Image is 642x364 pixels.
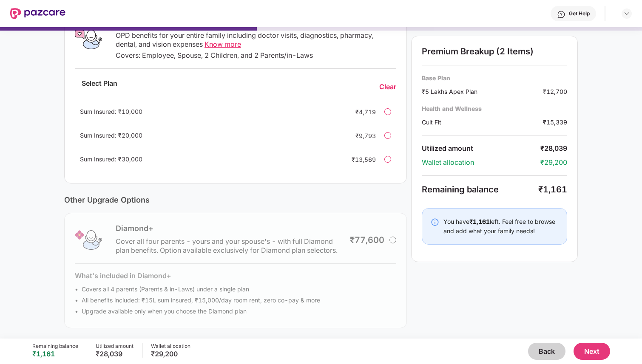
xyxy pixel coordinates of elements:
[443,217,558,236] div: You have left. Feel free to browse and add what your family needs!
[80,108,142,115] span: Sum Insured: ₹10,000
[116,31,396,49] div: OPD benefits for your entire family including doctor visits, diagnostics, pharmacy, dental, and v...
[431,218,439,226] img: svg+xml;base64,PHN2ZyBpZD0iSW5mby0yMHgyMCIgeG1sbnM9Imh0dHA6Ly93d3cudzMub3JnLzIwMDAvc3ZnIiB3aWR0aD...
[151,350,190,358] div: ₹29,200
[557,10,565,19] img: svg+xml;base64,PHN2ZyBpZD0iSGVscC0zMngzMiIgeG1sbnM9Imh0dHA6Ly93d3cudzMub3JnLzIwMDAvc3ZnIiB3aWR0aD...
[205,40,241,48] span: Know more
[80,132,142,139] span: Sum Insured: ₹20,000
[96,350,134,358] div: ₹28,039
[422,118,543,127] div: Cult Fit
[543,118,567,127] div: ₹15,339
[32,343,78,350] div: Remaining balance
[379,82,396,91] div: Clear
[422,184,538,195] div: Remaining balance
[32,350,78,358] div: ₹1,161
[342,131,376,140] div: ₹9,793
[538,184,567,195] div: ₹1,161
[422,46,567,56] div: Premium Breakup (2 Items)
[116,51,396,60] div: Covers: Employee, Spouse, 2 Children, and 2 Parents/in-Laws
[543,87,567,96] div: ₹12,700
[422,87,543,96] div: ₹5 Lakhs Apex Plan
[80,155,142,163] span: Sum Insured: ₹30,000
[422,104,567,113] div: Health and Wellness
[342,155,376,164] div: ₹13,569
[10,8,65,19] img: New Pazcare Logo
[422,74,567,82] div: Base Plan
[151,343,190,350] div: Wallet allocation
[96,343,134,350] div: Utilized amount
[75,26,102,53] img: OPD Coverage
[422,158,540,167] div: Wallet allocation
[623,10,630,17] img: svg+xml;base64,PHN2ZyBpZD0iRHJvcGRvd24tMzJ4MzIiIHhtbG5zPSJodHRwOi8vd3d3LnczLm9yZy8yMDAwL3N2ZyIgd2...
[64,195,407,204] div: Other Upgrade Options
[540,144,567,153] div: ₹28,039
[569,10,590,17] div: Get Help
[528,343,565,360] button: Back
[574,343,610,360] button: Next
[469,218,490,225] b: ₹1,161
[422,144,540,153] div: Utilized amount
[342,107,376,116] div: ₹4,719
[540,158,567,167] div: ₹29,200
[75,79,124,95] div: Select Plan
